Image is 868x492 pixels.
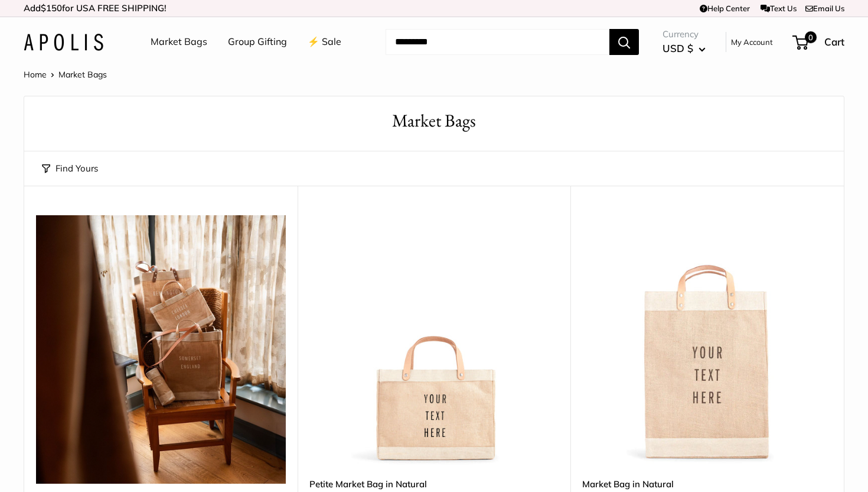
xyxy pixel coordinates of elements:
a: Text Us [761,4,797,13]
span: Market Bags [58,69,107,80]
a: Help Center [700,4,750,13]
a: Home [24,69,47,80]
a: 0 Cart [794,33,844,51]
img: Petite Market Bag in Natural [309,215,559,465]
span: Currency [663,26,706,43]
a: Market Bag in Natural [582,477,832,491]
a: ⚡️ Sale [308,33,341,51]
span: 0 [805,31,817,43]
img: Apolis [24,34,103,51]
a: Petite Market Bag in Natural [309,477,559,491]
input: Search... [386,29,609,55]
span: Cart [824,35,844,48]
button: USD $ [663,39,706,58]
a: My Account [731,35,773,49]
iframe: Sign Up via Text for Offers [9,447,126,483]
span: USD $ [663,42,693,54]
h1: Market Bags [42,108,826,134]
button: Find Yours [42,160,98,177]
button: Search [609,29,639,55]
a: Market Bag in NaturalMarket Bag in Natural [582,215,832,465]
span: $150 [41,2,62,14]
a: Petite Market Bag in NaturalPetite Market Bag in Natural [309,215,559,465]
a: Group Gifting [228,33,287,51]
nav: Breadcrumb [24,67,107,82]
a: Market Bags [151,33,207,51]
a: Email Us [805,4,844,13]
img: Market Bag in Natural [582,215,832,465]
img: Our latest collection comes to life at UK's Estelle Manor, where winter mornings glow and the hol... [36,215,286,484]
